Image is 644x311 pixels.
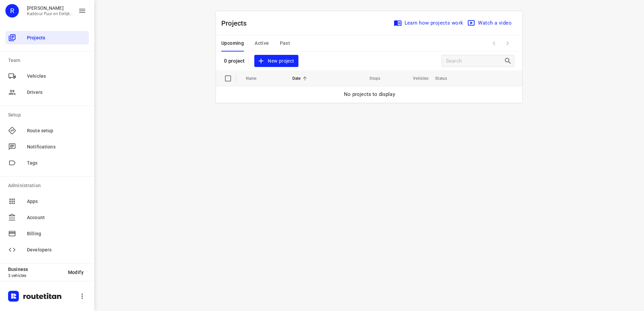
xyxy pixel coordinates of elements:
span: Account [27,214,86,221]
p: Rachid Kaddour [27,5,73,11]
div: Account [5,211,89,224]
div: Projects [5,31,89,44]
p: Projects [221,18,252,28]
div: Search [504,57,514,65]
button: New project [254,55,298,67]
span: Date [292,74,310,82]
span: Notifications [27,143,86,150]
p: Business [8,267,63,272]
span: Vehicles [404,74,428,82]
input: Search projects [446,56,504,66]
span: Name [246,74,265,82]
span: Past [280,39,290,47]
span: Developers [27,246,86,253]
span: Drivers [27,89,86,96]
p: 3 vehicles [8,273,63,278]
span: Apps [27,198,86,205]
span: Route setup [27,127,86,134]
span: New project [258,57,294,65]
span: Status [435,74,456,82]
span: Vehicles [27,73,86,80]
p: Setup [8,111,89,118]
span: Modify [68,270,84,275]
span: Upcoming [221,39,244,47]
div: Tags [5,156,89,170]
p: Administration [8,182,89,189]
p: 0 project [224,58,245,64]
button: Modify [63,266,89,278]
div: Notifications [5,140,89,153]
div: Billing [5,227,89,240]
span: Stops [361,74,380,82]
span: Active [255,39,269,47]
p: Kaddour Puur en Eerlijk Vlees B.V. [27,11,73,16]
span: Tags [27,160,86,167]
span: Billing [27,230,86,237]
div: R [5,4,19,18]
p: Team [8,57,89,64]
span: Next Page [501,37,514,50]
div: Vehicles [5,69,89,83]
div: Apps [5,195,89,208]
span: Projects [27,34,86,41]
div: Drivers [5,85,89,99]
div: Route setup [5,124,89,137]
div: Developers [5,243,89,256]
span: Previous Page [487,37,501,50]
